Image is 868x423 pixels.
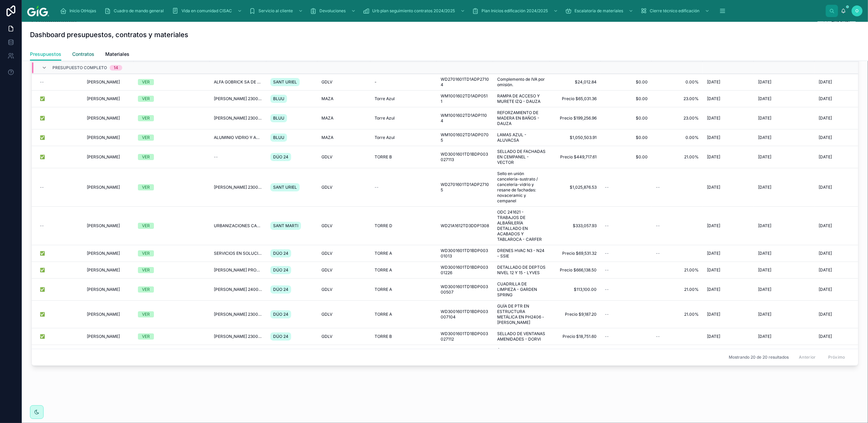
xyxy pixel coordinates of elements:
span: [PERSON_NAME] [87,79,120,85]
a: Escalatoria de materiales [563,5,637,17]
span: 0.00% [656,79,699,85]
span: - [375,79,377,85]
span: Inicio OtHojas [69,8,96,14]
a: [DATE] [707,223,750,229]
span: GDLV [321,223,332,229]
a: VER [138,115,206,121]
span: WM1001602TD1ADP0511 [441,93,489,104]
a: ✅ [40,96,79,101]
a: Materiales [105,48,129,62]
a: VER [138,267,206,273]
span: Vida en comunidad CISAC [182,8,232,14]
span: [DATE] [758,251,771,256]
a: GDLV [321,185,366,190]
a: ✅ [40,154,79,160]
a: TORRE D [375,223,432,229]
a: -- [375,185,432,190]
a: [PERSON_NAME] 2300002200 [214,185,262,190]
span: -- [605,251,609,256]
a: [DATE] [819,154,862,160]
a: Complemento de IVA por omisión. [497,77,546,88]
a: VER [138,96,206,102]
a: WM1001602TD1ADP0705 [441,132,489,143]
a: [PERSON_NAME] 2300002220 [214,96,262,101]
span: ALFA GOBRICK SA DE CV 2300002522 [214,79,262,85]
span: ✅ [40,154,45,160]
span: [DATE] [819,79,832,85]
span: MAZA [321,96,333,101]
span: [DATE] [819,185,832,190]
a: -- [605,267,648,273]
span: Sello en unión canceleria-sustrato / canceleria-vidrio y resane de fachadas: novaceramic y cempanel [497,171,546,204]
a: $1,050,503.91 [554,135,597,140]
a: MAZA [321,135,366,140]
span: Plan Inicios edificación 2024/2025 [482,8,548,14]
a: [PERSON_NAME] [87,251,130,256]
a: [PERSON_NAME] 2300002220 [214,115,262,121]
span: ✅ [40,96,45,101]
a: URBANIZACIONES CARFER S.A. DE C.V. 2400002960 [214,223,262,229]
a: [PERSON_NAME] [87,79,130,85]
a: SERVICIOS EN SOLUCIONES INTEGRALES ENERGÉTICAS DE [GEOGRAPHIC_DATA] SA DE CV 2300002324 [214,251,262,256]
span: [DATE] [758,115,771,121]
span: [DATE] [758,223,771,229]
a: -- [40,79,79,85]
span: [DATE] [707,135,720,140]
a: ALUMINIO VIDRIO Y ACABADOS S.A DE C.V. 2300001885 [214,135,262,140]
a: [DATE] [758,223,810,229]
span: [DATE] [707,154,720,160]
a: Torre Azul [375,96,432,101]
a: WD21A1612TD3DDP1308 [441,223,489,229]
a: TORRE B [375,154,432,160]
a: Precio $199,256.96 [554,115,597,121]
a: [DATE] [758,185,810,190]
span: [PERSON_NAME] [87,154,120,160]
a: [DATE] [707,154,750,160]
a: $0.00 [605,79,648,85]
span: [DATE] [819,135,832,140]
a: ✅ [40,251,79,256]
a: $0.00 [605,135,648,140]
a: DRENES HVAC N3 - N24 - SSIE [497,248,546,259]
span: $1,025,876.53 [554,185,597,190]
a: WD2701601TD1ADP27105 [441,182,489,193]
a: CUADRILLA DE LIMPIEZA - GARDEN SPRING [497,281,546,298]
a: 21.00% [656,154,699,160]
a: Precio $65,031.36 [554,96,597,101]
span: TORRE A [375,251,392,256]
a: 23.00% [656,115,699,121]
span: ✅ [40,267,45,273]
div: VER [142,223,150,229]
a: GDLV [321,267,366,273]
a: -- [40,185,79,190]
span: GDLV [321,185,332,190]
span: $0.00 [605,96,648,101]
a: LAMAS AZUL - ALUVACSA [497,132,546,143]
span: Torre Azul [375,135,395,140]
span: BLUU [273,135,284,140]
a: Urb plan seguimiento contratos 2024/2025 [361,5,469,17]
a: [DATE] [707,79,750,85]
span: [DATE] [758,79,771,85]
a: 23.00% [656,96,699,101]
a: [DATE] [819,79,862,85]
span: [DATE] [758,135,771,140]
img: Logotipo de la aplicación [27,5,49,16]
span: Contratos [72,51,94,58]
span: BLUU [273,115,284,121]
span: -- [656,185,660,190]
a: ✅ [40,267,79,273]
a: REFORZAMIENTO DE MADERA EN BAÑOS - DAUZA [497,110,546,126]
span: Presupuestos [30,51,61,58]
a: WD3001601TD1BDP00301013 [441,248,489,259]
a: DÚO 24 [270,284,313,295]
a: DÚO 24 [270,265,313,276]
a: 0.00% [656,135,699,140]
span: -- [40,79,44,85]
